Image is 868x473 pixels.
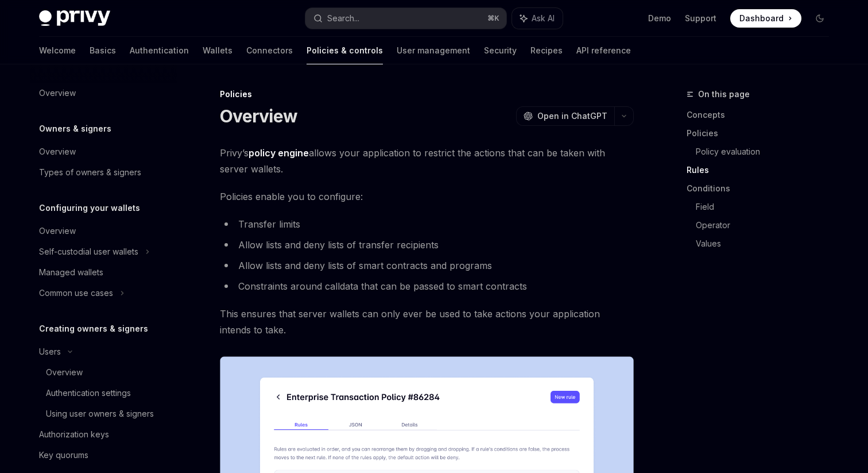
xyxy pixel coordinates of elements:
h5: Owners & signers [39,122,111,136]
a: Overview [30,141,177,162]
a: Conditions [687,179,838,198]
span: Ask AI [532,13,555,24]
span: Policies enable you to configure: [220,189,634,205]
button: Open in ChatGPT [516,106,614,126]
a: Key quorums [30,445,177,466]
a: Demo [648,13,671,24]
div: Common use cases [39,286,113,300]
div: Key quorums [39,448,88,462]
div: Self-custodial user wallets [39,245,138,259]
a: Concepts [687,106,838,124]
a: Authorization keys [30,424,177,445]
span: Dashboard [739,13,784,24]
div: Managed wallets [39,266,103,279]
a: Types of owners & signers [30,162,177,183]
span: Privy’s allows your application to restrict the actions that can be taken with server wallets. [220,145,634,177]
div: Authorization keys [39,428,109,441]
div: Overview [39,86,76,100]
li: Allow lists and deny lists of transfer recipients [220,237,634,253]
div: Policies [220,89,634,100]
a: Basics [90,37,116,64]
a: Policy evaluation [696,143,838,161]
li: Allow lists and deny lists of smart contracts and programs [220,257,634,274]
div: Overview [39,224,76,238]
a: Rules [687,161,838,179]
span: ⌘ K [487,14,499,23]
button: Search...⌘K [305,8,506,29]
div: Overview [46,366,83,379]
a: Using user owners & signers [30,403,177,424]
strong: policy engine [249,147,309,159]
li: Transfer limits [220,216,634,232]
a: Support [685,13,716,24]
a: Security [484,37,517,64]
li: Constraints around calldata that can be passed to smart contracts [220,278,634,294]
span: This ensures that server wallets can only ever be used to take actions your application intends t... [220,306,634,338]
h5: Creating owners & signers [39,322,148,336]
a: Connectors [246,37,293,64]
button: Ask AI [512,8,563,29]
a: User management [397,37,470,64]
button: Toggle dark mode [811,9,829,28]
div: Types of owners & signers [39,166,141,179]
span: On this page [698,87,750,101]
div: Search... [327,11,359,25]
div: Authentication settings [46,386,131,400]
div: Users [39,345,61,359]
a: Authentication [130,37,189,64]
a: Managed wallets [30,262,177,283]
a: Field [696,198,838,216]
a: Overview [30,83,177,103]
a: Overview [30,362,177,383]
div: Overview [39,145,76,159]
a: Welcome [39,37,76,64]
span: Open in ChatGPT [537,110,607,122]
a: Operator [696,216,838,234]
h1: Overview [220,106,297,126]
a: API reference [576,37,631,64]
a: Recipes [530,37,563,64]
a: Policies [687,124,838,143]
div: Using user owners & signers [46,407,154,421]
a: Authentication settings [30,383,177,403]
a: Wallets [203,37,232,64]
img: dark logo [39,10,110,26]
a: Values [696,234,838,253]
a: Overview [30,221,177,241]
a: Dashboard [730,9,801,28]
a: Policies & controls [307,37,383,64]
h5: Configuring your wallets [39,201,140,215]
